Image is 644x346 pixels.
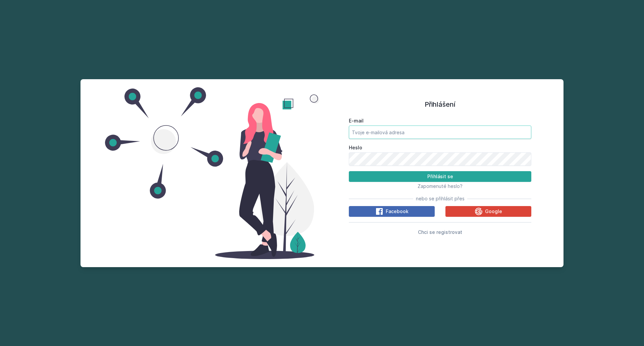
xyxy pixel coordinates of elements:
button: Chci se registrovat [418,228,462,236]
button: Google [445,206,531,217]
label: E-mail [349,117,531,124]
input: Tvoje e-mailová adresa [349,126,531,139]
button: Přihlásit se [349,171,531,182]
label: Heslo [349,144,531,151]
button: Facebook [349,206,435,217]
span: Zapomenuté heslo? [418,183,463,189]
span: Chci se registrovat [418,229,462,235]
span: Google [485,208,502,215]
span: nebo se přihlásit přes [416,195,465,202]
span: Facebook [386,208,409,215]
h1: Přihlášení [349,99,531,109]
